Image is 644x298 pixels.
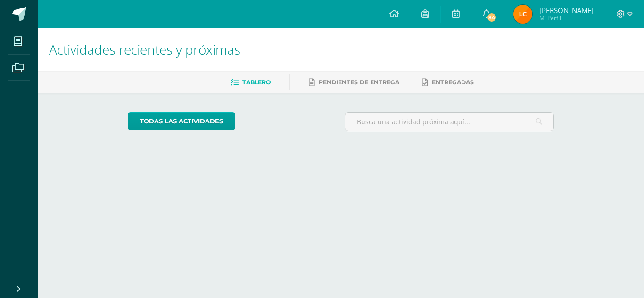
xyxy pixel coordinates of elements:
[513,5,532,24] img: f43f9f09850babdfb76e302304b7dc93.png
[432,79,474,86] span: Entregadas
[231,75,271,90] a: Tablero
[539,14,594,22] span: Mi Perfil
[128,112,235,130] a: todas las Actividades
[487,12,497,23] span: 84
[345,113,554,131] input: Busca una actividad próxima aquí...
[422,75,474,90] a: Entregadas
[309,75,399,90] a: Pendientes de entrega
[242,79,271,86] span: Tablero
[49,40,240,58] span: Actividades recientes y próximas
[319,79,399,86] span: Pendientes de entrega
[539,6,594,15] span: [PERSON_NAME]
